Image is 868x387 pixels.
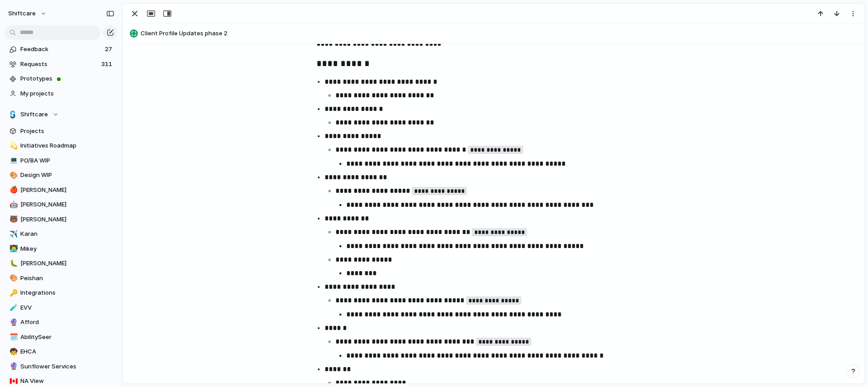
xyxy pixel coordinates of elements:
[20,60,99,69] span: Requests
[9,376,16,387] div: 🇨🇦
[8,259,17,268] button: 🐛
[5,168,118,182] a: 🎨Design WIP
[5,272,118,285] a: 🎨Peishan
[20,186,114,195] span: [PERSON_NAME]
[5,124,118,138] a: Projects
[20,110,48,119] span: Shiftcare
[20,274,114,283] span: Peishan
[20,347,114,356] span: EHCA
[8,156,17,165] button: 💻
[9,302,16,313] div: 🧪
[20,244,114,253] span: Mikey
[9,200,16,210] div: 🤖
[8,288,17,297] button: 🔑
[9,273,16,283] div: 🎨
[9,332,16,342] div: 🗓️
[20,74,114,83] span: Prototypes
[8,333,17,342] button: 🗓️
[8,229,17,239] button: ✈️
[9,141,16,151] div: 💫
[9,214,16,225] div: 🐻
[5,72,118,86] a: Prototypes
[9,288,16,298] div: 🔑
[8,362,17,371] button: 🔮
[9,170,16,181] div: 🎨
[4,6,52,21] button: shiftcare
[5,57,118,71] a: Requests311
[9,244,16,254] div: 👨‍💻
[20,141,114,150] span: Initiatives Roadmap
[105,45,114,54] span: 27
[8,244,17,253] button: 👨‍💻
[5,360,118,373] a: 🔮Sunflower Services
[5,213,118,226] a: 🐻[PERSON_NAME]
[8,171,17,180] button: 🎨
[20,229,114,239] span: Karan
[101,60,114,69] span: 311
[20,362,114,371] span: Sunflower Services
[5,257,118,270] a: 🐛[PERSON_NAME]
[5,227,118,241] a: ✈️Karan
[9,185,16,195] div: 🍎
[5,183,118,197] a: 🍎[PERSON_NAME]
[9,347,16,357] div: 🧒
[5,108,118,121] button: Shiftcare
[9,155,16,166] div: 💻
[8,318,17,327] button: 🔮
[20,303,114,312] span: EVV
[20,200,114,209] span: [PERSON_NAME]
[20,171,114,180] span: Design WIP
[9,229,16,239] div: ✈️
[5,301,118,315] a: 🧪EVV
[8,141,17,150] button: 💫
[20,156,114,165] span: PO/BA WIP
[5,315,118,329] a: 🔮Afford
[9,317,16,328] div: 🔮
[8,377,17,386] button: 🇨🇦
[20,318,114,327] span: Afford
[20,45,102,54] span: Feedback
[127,26,860,41] button: Client Profile Updates phase 2
[9,258,16,269] div: 🐛
[8,347,17,356] button: 🧒
[141,29,860,38] span: Client Profile Updates phase 2
[8,215,17,224] button: 🐻
[5,154,118,167] a: 💻PO/BA WIP
[20,377,114,386] span: NA View
[20,215,114,224] span: [PERSON_NAME]
[20,89,114,98] span: My projects
[8,9,36,18] span: shiftcare
[5,198,118,211] a: 🤖[PERSON_NAME]
[8,303,17,312] button: 🧪
[5,345,118,358] a: 🧒EHCA
[5,330,118,344] a: 🗓️AbilitySeer
[5,139,118,153] a: 💫Initiatives Roadmap
[8,200,17,209] button: 🤖
[20,259,114,268] span: [PERSON_NAME]
[8,274,17,283] button: 🎨
[20,127,114,136] span: Projects
[5,242,118,256] a: 👨‍💻Mikey
[5,87,118,100] a: My projects
[8,186,17,195] button: 🍎
[20,333,114,342] span: AbilitySeer
[9,361,16,372] div: 🔮
[5,43,118,56] a: Feedback27
[5,286,118,300] a: 🔑Integrations
[20,288,114,297] span: Integrations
